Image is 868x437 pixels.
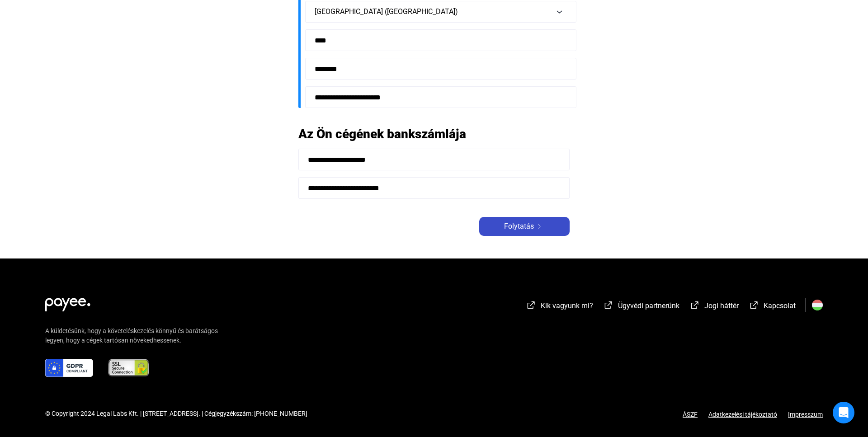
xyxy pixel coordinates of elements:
[749,301,759,310] img: external-link-white
[45,293,90,311] img: white-payee-white-dot.svg
[305,1,576,23] button: [GEOGRAPHIC_DATA] ([GEOGRAPHIC_DATA])
[534,224,545,229] img: arrow-right-white
[526,303,593,311] a: external-link-whiteKik vagyunk mi?
[833,402,854,423] div: Open Intercom Messenger
[479,217,570,236] button: Folytatásarrow-right-white
[603,301,614,310] img: external-link-white
[45,409,307,418] div: © Copyright 2024 Legal Labs Kft. | [STREET_ADDRESS]. | Cégjegyzékszám: [PHONE_NUMBER]
[45,359,93,377] img: gdpr
[812,300,823,310] img: HU.svg
[788,411,823,418] a: Impresszum
[749,303,796,311] a: external-link-whiteKapcsolat
[541,301,593,310] span: Kik vagyunk mi?
[108,359,150,377] img: ssl
[704,301,739,310] span: Jogi háttér
[689,301,700,310] img: external-link-white
[764,301,796,310] span: Kapcsolat
[689,303,739,311] a: external-link-whiteJogi háttér
[298,126,570,142] h2: Az Ön cégének bankszámlája
[315,7,458,16] span: [GEOGRAPHIC_DATA] ([GEOGRAPHIC_DATA])
[526,301,537,310] img: external-link-white
[698,411,788,418] a: Adatkezelési tájékoztató
[618,301,679,310] span: Ügyvédi partnerünk
[683,411,698,418] a: ÁSZF
[504,221,534,232] span: Folytatás
[603,303,679,311] a: external-link-whiteÜgyvédi partnerünk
